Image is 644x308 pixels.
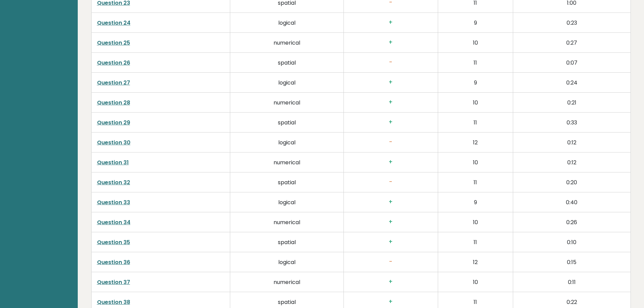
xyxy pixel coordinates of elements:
[97,198,130,206] a: Question 33
[230,252,344,272] td: logical
[438,232,513,252] td: 11
[513,232,630,252] td: 0:10
[230,232,344,252] td: spatial
[438,13,513,33] td: 9
[438,192,513,212] td: 9
[438,73,513,93] td: 9
[97,59,130,67] a: Question 26
[230,53,344,73] td: spatial
[230,33,344,53] td: numerical
[513,252,630,272] td: 0:15
[230,113,344,133] td: spatial
[349,198,432,206] h3: +
[438,252,513,272] td: 12
[513,272,630,292] td: 0:11
[97,139,130,146] a: Question 30
[438,133,513,152] td: 12
[513,73,630,93] td: 0:24
[230,212,344,232] td: numerical
[349,238,432,245] h3: +
[230,192,344,212] td: logical
[97,278,130,286] a: Question 37
[438,172,513,192] td: 11
[230,152,344,172] td: numerical
[230,13,344,33] td: logical
[349,278,432,285] h3: +
[513,113,630,133] td: 0:33
[438,113,513,133] td: 11
[97,179,130,186] a: Question 32
[513,93,630,113] td: 0:21
[349,159,432,166] h3: +
[349,39,432,46] h3: +
[438,272,513,292] td: 10
[349,19,432,26] h3: +
[97,39,130,47] a: Question 25
[230,272,344,292] td: numerical
[513,53,630,73] td: 0:07
[513,152,630,172] td: 0:12
[513,212,630,232] td: 0:26
[230,93,344,113] td: numerical
[438,152,513,172] td: 10
[438,53,513,73] td: 11
[97,79,130,87] a: Question 27
[513,33,630,53] td: 0:27
[349,139,432,146] h3: -
[230,172,344,192] td: spatial
[349,298,432,305] h3: +
[97,258,130,266] a: Question 36
[97,159,129,166] a: Question 31
[97,238,130,246] a: Question 35
[349,179,432,186] h3: -
[438,93,513,113] td: 10
[349,119,432,126] h3: +
[513,192,630,212] td: 0:40
[513,133,630,152] td: 0:12
[349,99,432,106] h3: +
[438,33,513,53] td: 10
[349,59,432,66] h3: -
[97,119,130,126] a: Question 29
[438,212,513,232] td: 10
[513,172,630,192] td: 0:20
[230,73,344,93] td: logical
[513,13,630,33] td: 0:23
[97,99,130,106] a: Question 28
[97,298,130,306] a: Question 38
[97,19,130,27] a: Question 24
[230,133,344,152] td: logical
[97,218,130,226] a: Question 34
[349,218,432,226] h3: +
[349,258,432,265] h3: -
[349,79,432,86] h3: +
